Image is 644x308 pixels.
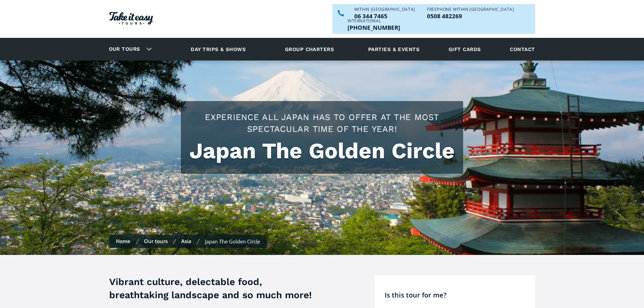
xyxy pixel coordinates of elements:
p: 0508 482269 [427,13,514,19]
a: Gift cards [445,40,484,58]
p: [PHONE_NUMBER] [348,25,400,30]
div: Our tours [101,40,157,58]
div: Japan The Golden Circle [205,238,260,245]
h1: Japan The Golden Circle [188,138,456,164]
a: Homepage [109,8,153,30]
a: Parties & events [365,40,423,58]
p: 06 344 7465 [354,13,415,19]
div: International [348,19,400,23]
h2: Experience all Japan has to offer at the most spectacular time of the year! [188,111,456,135]
a: Call us outside of NZ on +6463447465 [348,25,400,30]
a: Our tours [144,238,168,244]
div: WITHIN [GEOGRAPHIC_DATA] [354,7,415,11]
a: Group charters [277,40,342,58]
img: Take it easy Tours logo [109,12,153,25]
a: Our tours [104,41,145,57]
a: Call us within NZ on 063447465 [354,13,415,19]
a: Call us freephone within NZ on 0508482269 [427,13,514,19]
h4: Is this tour for me? [385,290,532,300]
a: Home [116,238,130,244]
div: Freephone WITHIN [GEOGRAPHIC_DATA] [427,7,514,11]
nav: Breadcrumbs [109,235,267,248]
h3: Vibrant culture, delectable food, breathtaking landscape and so much more! [109,275,319,302]
a: Asia [181,238,191,244]
a: Day trips & shows [182,40,254,58]
a: Contact [506,40,538,58]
